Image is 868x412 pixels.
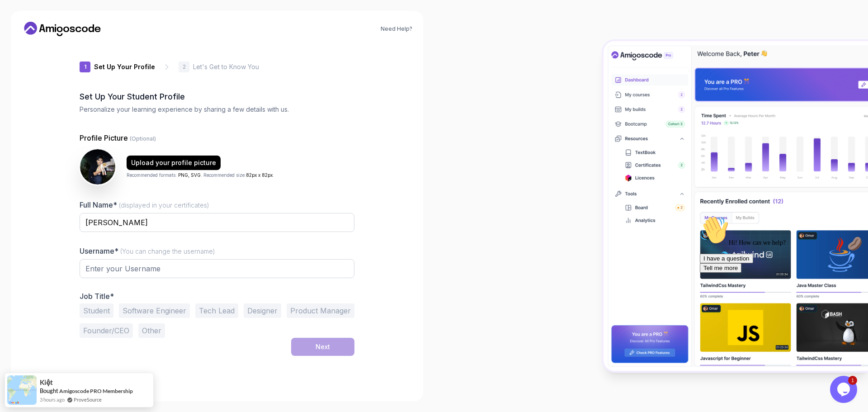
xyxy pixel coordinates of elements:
p: 2 [183,64,186,70]
button: Upload your profile picture [127,155,221,170]
div: Upload your profile picture [131,158,216,167]
button: Other [138,323,165,338]
label: Username* [80,246,215,256]
div: Next [316,342,330,351]
button: Tech Lead [195,303,238,318]
span: (Optional) [130,135,156,142]
a: Home link [22,22,103,36]
input: Enter your Full Name [80,213,354,232]
input: Enter your Username [80,259,354,278]
span: PNG, SVG [178,172,201,177]
iframe: chat widget [830,376,859,403]
p: Recommended formats: . Recommended size: . [127,171,274,178]
span: Kiệt [40,379,53,386]
img: provesource social proof notification image [7,375,37,405]
img: :wave: [4,4,33,33]
img: user profile image [80,149,115,185]
p: 1 [84,64,86,70]
h2: Set Up Your Student Profile [80,90,354,103]
span: 82px x 82px [246,172,273,177]
iframe: chat widget [696,212,859,371]
button: I have a question [4,42,57,51]
button: Founder/CEO [80,323,133,338]
span: (You can change the username) [120,247,215,255]
button: Software Engineer [119,303,190,318]
p: Job Title* [80,292,354,301]
span: 3 hours ago [40,396,65,403]
p: Set Up Your Profile [94,62,155,71]
span: Hi! How can we help? [4,27,90,34]
p: Personalize your learning experience by sharing a few details with us. [80,105,354,114]
button: Next [291,338,354,356]
p: Let's Get to Know You [193,62,259,71]
img: Amigoscode Dashboard [604,41,868,371]
label: Full Name* [80,200,209,209]
a: ProveSource [74,396,102,403]
a: Need Help? [381,25,412,33]
button: Tell me more [4,51,45,61]
div: 👋Hi! How can we help?I have a questionTell me more [4,4,166,61]
button: Designer [244,303,281,318]
span: (displayed in your certificates) [119,201,209,209]
span: Bought [40,387,58,394]
p: Profile Picture [80,133,354,143]
a: Amigoscode PRO Membership [59,388,133,394]
button: Student [80,303,113,318]
button: Product Manager [287,303,354,318]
